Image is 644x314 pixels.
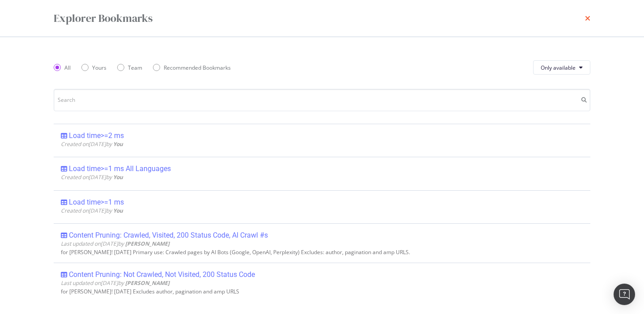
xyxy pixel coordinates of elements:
[92,64,106,71] div: Yours
[81,64,106,71] div: Yours
[533,60,590,75] button: Only available
[113,140,123,148] b: You
[128,64,142,71] div: Team
[69,164,171,173] div: Load time>=1 ms All Languages
[69,131,124,140] div: Load time>=2 ms
[117,64,142,71] div: Team
[585,11,590,26] div: times
[61,289,583,295] div: for [PERSON_NAME]! [DATE] Excludes author, pagination and amp URLS
[61,240,169,247] span: Last updated on [DATE] by
[113,207,123,214] b: You
[61,207,123,214] span: Created on [DATE] by
[614,284,635,305] div: Open Intercom Messenger
[541,64,576,71] span: Only available
[125,240,169,247] b: [PERSON_NAME]
[69,231,268,240] div: Content Pruning: Crawled, Visited, 200 Status Code, AI Crawl #s
[54,89,590,111] input: Search
[164,64,231,71] div: Recommended Bookmarks
[61,249,583,255] div: for [PERSON_NAME]! [DATE] Primary use: Crawled pages by AI Bots (Google, OpenAI, Perplexity) Excl...
[61,173,123,181] span: Created on [DATE] by
[125,279,169,287] b: [PERSON_NAME]
[153,64,231,71] div: Recommended Bookmarks
[61,279,169,287] span: Last updated on [DATE] by
[61,140,123,148] span: Created on [DATE] by
[54,11,153,26] div: Explorer Bookmarks
[64,64,71,71] div: All
[69,270,255,279] div: Content Pruning: Not Crawled, Not Visited, 200 Status Code
[69,198,124,207] div: Load time>=1 ms
[113,173,123,181] b: You
[54,64,71,71] div: All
